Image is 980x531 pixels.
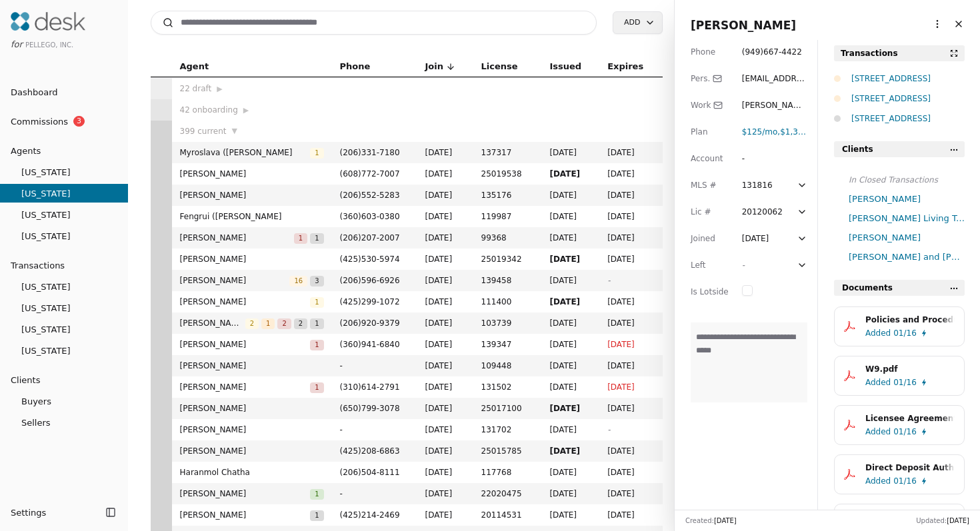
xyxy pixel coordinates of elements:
span: [DATE] [425,466,465,479]
span: [DATE] [425,167,465,181]
span: ▼ [232,125,237,137]
button: Licensee Agreement.pdfAdded01/16 [834,405,965,445]
button: 1 [310,380,323,394]
span: , [742,127,780,137]
span: [DATE] [607,167,654,181]
span: 135176 [481,189,534,202]
div: 131816 [742,179,794,192]
span: Myroslava ([PERSON_NAME] [180,146,311,159]
span: Phone [340,59,371,74]
button: 2 [245,316,259,330]
span: ( 206 ) 596 - 6926 [340,276,400,285]
span: 1 [310,382,323,393]
span: [DATE] [549,508,591,522]
span: [PERSON_NAME] [180,167,324,181]
button: Direct Deposit Authorization.pdfAdded01/16 [834,454,965,494]
span: [DATE] [607,338,654,351]
span: [DATE] [607,316,654,330]
span: ▶ [217,83,222,95]
div: Created: [685,516,737,526]
span: [DATE] [425,444,465,458]
div: [STREET_ADDRESS] [851,112,965,125]
div: Updated: [916,516,969,526]
span: [DATE] [425,274,465,287]
span: [DATE] [425,253,465,266]
span: [DATE] [425,338,465,351]
span: 131702 [481,423,534,436]
button: 1 [310,487,323,500]
span: 1 [310,233,323,244]
span: 2 [277,318,291,329]
span: [DATE] [549,338,591,351]
button: Policies and Procedures.pdfAdded01/16 [834,306,965,346]
span: [PERSON_NAME] [180,359,324,372]
span: Issued [549,59,581,74]
span: ( 425 ) 214 - 2469 [340,510,400,520]
button: 1 [261,316,275,330]
span: [DATE] [607,487,654,500]
span: ( 608 ) 772 - 7007 [340,169,400,179]
span: [DATE] [607,508,654,522]
span: [DATE] [549,380,591,394]
span: [DATE] [425,316,465,330]
span: 1 [310,318,323,329]
button: 2 [277,316,291,330]
span: 01/16 [893,425,917,438]
div: Is Lotside [691,285,729,298]
span: [DATE] [607,295,654,308]
span: [PERSON_NAME] [180,231,294,245]
span: ( 360 ) 603 - 0380 [340,212,400,221]
span: [PERSON_NAME][EMAIL_ADDRESS][DOMAIN_NAME] [742,101,807,150]
button: 1 [294,231,307,245]
div: Work [691,99,729,112]
span: [DATE] [607,253,654,266]
span: 3 [310,276,323,286]
span: [DATE] [549,295,591,308]
span: [DATE] [425,402,465,415]
span: [DATE] [425,189,465,202]
span: 1 [310,340,323,350]
div: [DATE] [742,232,769,245]
span: [DATE] [425,423,465,436]
span: [DATE] [549,253,591,266]
span: 131502 [481,380,534,394]
span: [DATE] [549,444,591,458]
span: [PERSON_NAME] [180,444,324,458]
span: [DATE] [607,402,654,415]
span: ( 360 ) 941 - 6840 [340,340,400,349]
span: 25019342 [481,253,534,266]
span: - [742,261,745,270]
span: 139458 [481,274,534,287]
span: [DATE] [549,423,591,436]
span: [PERSON_NAME] [180,274,290,287]
span: - [607,425,610,434]
span: Added [865,376,891,389]
span: Join [425,59,443,74]
span: Documents [842,281,893,294]
span: [DATE] [607,189,654,202]
span: 1 [261,318,275,329]
span: - [340,423,409,436]
button: 1 [310,316,323,330]
span: [PERSON_NAME] [180,189,324,202]
span: ( 310 ) 614 - 2791 [340,382,400,392]
div: Direct Deposit Authorization.pdf [865,461,955,474]
span: [DATE] [549,487,591,500]
div: 20120062 [742,205,794,219]
span: ( 206 ) 331 - 7180 [340,148,400,157]
span: [PERSON_NAME] [180,487,311,500]
span: [PERSON_NAME] [180,253,324,266]
button: 1 [310,231,323,245]
span: [PERSON_NAME] [180,508,311,522]
div: [STREET_ADDRESS] [851,92,965,105]
span: [DATE] [425,210,465,223]
button: 1 [310,295,323,308]
div: Joined [691,232,729,245]
span: 1 [310,297,323,308]
span: ( 650 ) 799 - 3078 [340,404,400,413]
span: Added [865,326,891,340]
span: [PERSON_NAME] [180,316,245,330]
span: [DATE] [549,146,591,159]
span: 139347 [481,338,534,351]
span: [DATE] [425,359,465,372]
